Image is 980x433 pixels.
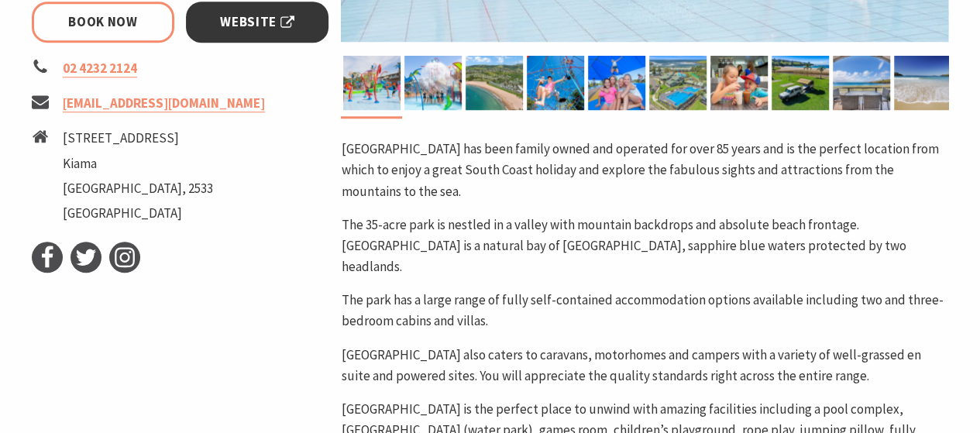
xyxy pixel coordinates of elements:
[63,178,213,199] li: [GEOGRAPHIC_DATA], 2533
[894,56,951,110] img: BIG4 Easts Beach Kiama beachfront with water and ocean
[341,139,948,202] p: [GEOGRAPHIC_DATA] has been family owned and operated for over 85 years and is the perfect locatio...
[63,128,213,149] li: [STREET_ADDRESS]
[63,153,213,174] li: Kiama
[649,56,707,110] img: Aerial view of the resort pool at BIG4 Easts Beach Kiama Holiday Park
[63,60,137,77] a: 02 4232 2124
[341,215,948,278] p: The 35-acre park is nestled in a valley with mountain backdrops and absolute beach frontage. [GEO...
[63,95,265,112] a: [EMAIL_ADDRESS][DOMAIN_NAME]
[466,56,523,110] img: BIG4 Easts Beach Kiama aerial view
[772,56,829,110] img: Camping sites
[341,345,948,387] p: [GEOGRAPHIC_DATA] also caters to caravans, motorhomes and campers with a variety of well-grassed ...
[32,2,175,43] a: Book Now
[186,2,329,43] a: Website
[404,56,462,110] img: Sunny's Aquaventure Park at BIG4 Easts Beach Kiama Holiday Park
[63,203,213,224] li: [GEOGRAPHIC_DATA]
[527,56,584,110] img: Kids on Ropeplay
[343,56,401,110] img: Sunny's Aquaventure Park at BIG4 Easts Beach Kiama Holiday Park
[588,56,645,110] img: Jumping pillow with a group of friends sitting in the foreground and girl jumping in air behind them
[833,56,890,110] img: Beach View Cabins
[220,12,294,33] span: Website
[710,56,768,110] img: Children having drinks at the cafe
[341,290,948,332] p: The park has a large range of fully self-contained accommodation options available including two ...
